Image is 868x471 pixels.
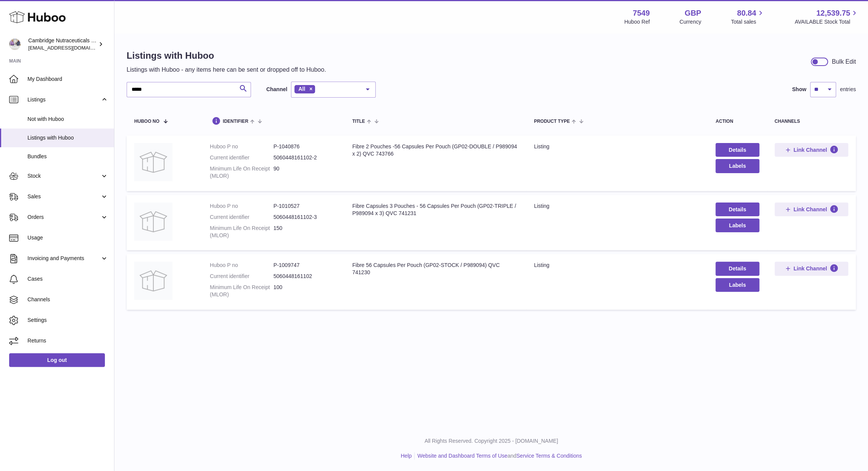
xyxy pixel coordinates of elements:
strong: GBP [685,8,701,18]
dt: Huboo P no [210,262,273,269]
span: Channels [27,296,108,303]
img: qvc@camnutra.com [9,39,21,50]
dt: Huboo P no [210,143,273,150]
a: Service Terms & Conditions [516,453,582,459]
div: listing [534,143,700,150]
dd: P-1010527 [273,203,337,210]
h1: Listings with Huboo [127,50,326,62]
dd: 5060448161102-2 [273,154,337,161]
span: Sales [27,193,100,200]
button: Link Channel [775,262,848,275]
a: Details [715,262,759,275]
p: Listings with Huboo - any items here can be sent or dropped off to Huboo. [127,66,326,74]
dt: Minimum Life On Receipt (MLOR) [210,225,273,239]
p: All Rights Reserved. Copyright 2025 - [DOMAIN_NAME] [121,437,862,445]
dd: 100 [273,284,337,298]
span: Cases [27,275,108,283]
dd: 5060448161102 [273,273,337,280]
button: Labels [715,219,759,232]
span: title [352,119,365,124]
span: My Dashboard [27,76,108,83]
span: Total sales [731,18,765,26]
dt: Huboo P no [210,203,273,210]
a: Help [401,453,412,459]
span: entries [840,86,856,93]
dd: P-1009747 [273,262,337,269]
div: Cambridge Nutraceuticals Ltd [28,37,97,51]
a: Log out [9,353,105,367]
strong: 7549 [633,8,650,18]
div: listing [534,203,700,210]
button: Labels [715,278,759,292]
span: All [298,86,305,92]
dt: Current identifier [210,214,273,221]
button: Link Channel [775,143,848,157]
span: Link Channel [793,265,827,272]
img: Fibre 2 Pouches -56 Capsules Per Pouch (GP02-DOUBLE / P989094 x 2) QVC 743766 [134,143,172,181]
span: 12,539.75 [816,8,850,18]
span: Orders [27,214,100,221]
div: channels [775,119,848,124]
span: Huboo no [134,119,159,124]
dd: P-1040876 [273,143,337,150]
div: Currency [680,18,701,26]
div: listing [534,262,700,269]
div: action [715,119,759,124]
dd: 150 [273,225,337,239]
button: Labels [715,159,759,173]
span: identifier [223,119,248,124]
a: 80.84 Total sales [731,8,765,26]
a: Details [715,143,759,157]
span: Product Type [534,119,570,124]
span: Link Channel [793,146,827,153]
span: Usage [27,234,108,241]
span: Link Channel [793,206,827,213]
div: Fibre 2 Pouches -56 Capsules Per Pouch (GP02-DOUBLE / P989094 x 2) QVC 743766 [352,143,519,158]
img: Fibre Capsules 3 Pouches - 56 Capsules Per Pouch (GP02-TRIPLE / P989094 x 3) QVC 741231 [134,203,172,241]
div: Fibre Capsules 3 Pouches - 56 Capsules Per Pouch (GP02-TRIPLE / P989094 x 3) QVC 741231 [352,203,519,217]
dd: 5060448161102-3 [273,214,337,221]
span: Returns [27,337,108,344]
span: [EMAIL_ADDRESS][DOMAIN_NAME] [28,45,112,51]
dt: Minimum Life On Receipt (MLOR) [210,284,273,298]
span: AVAILABLE Stock Total [794,18,859,26]
span: Listings with Huboo [27,134,108,141]
div: Fibre 56 Capsules Per Pouch (GP02-STOCK / P989094) QVC 741230 [352,262,519,276]
dd: 90 [273,165,337,180]
span: Invoicing and Payments [27,255,100,262]
img: Fibre 56 Capsules Per Pouch (GP02-STOCK / P989094) QVC 741230 [134,262,172,300]
div: Bulk Edit [832,58,856,66]
dt: Current identifier [210,273,273,280]
span: Not with Huboo [27,116,108,123]
button: Link Channel [775,203,848,216]
span: 80.84 [737,8,756,18]
a: 12,539.75 AVAILABLE Stock Total [794,8,859,26]
span: Stock [27,172,100,180]
span: Bundles [27,153,108,160]
dt: Current identifier [210,154,273,161]
div: Huboo Ref [624,18,650,26]
span: Listings [27,96,100,103]
dt: Minimum Life On Receipt (MLOR) [210,165,273,180]
label: Channel [266,86,287,93]
a: Website and Dashboard Terms of Use [417,453,507,459]
li: and [415,452,582,460]
label: Show [792,86,806,93]
span: Settings [27,317,108,324]
a: Details [715,203,759,216]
